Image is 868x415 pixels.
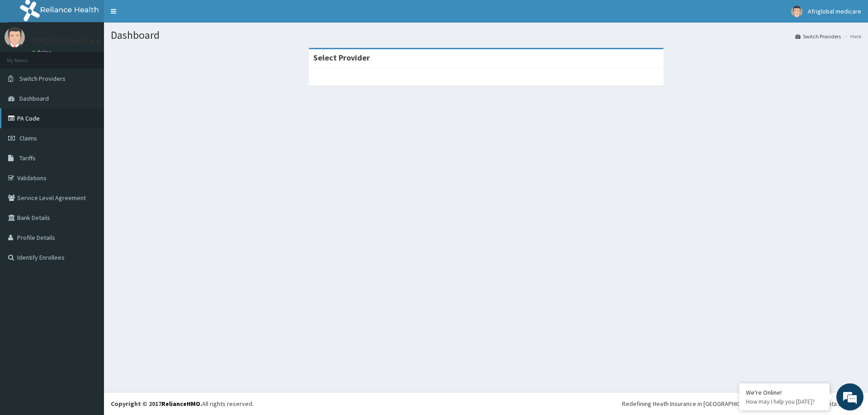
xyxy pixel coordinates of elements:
[842,33,861,40] li: Here
[795,33,841,40] a: Switch Providers
[746,398,823,406] p: How may I help you today?
[111,400,202,408] strong: Copyright © 2017 .
[5,27,25,47] img: User Image
[5,247,172,278] textarea: Type your message and hit 'Enter'
[47,51,152,62] div: Chat with us now
[32,37,100,45] p: Afriglobal medicare
[161,400,200,408] a: RelianceHMO
[32,49,53,56] a: Online
[808,7,861,15] span: Afriglobal medicare
[104,392,868,415] footer: All rights reserved.
[622,399,861,408] div: Redefining Heath Insurance in [GEOGRAPHIC_DATA] using Telemedicine and Data Science!
[111,29,861,41] h1: Dashboard
[19,94,49,103] span: Dashboard
[17,45,37,68] img: d_794563401_company_1708531726252_794563401
[19,154,36,162] span: Tariffs
[19,134,37,142] span: Claims
[313,52,370,63] strong: Select Provider
[746,388,823,396] div: We're Online!
[148,5,170,26] div: Minimize live chat window
[19,75,66,83] span: Switch Providers
[52,114,125,205] span: We're online!
[791,6,802,17] img: User Image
